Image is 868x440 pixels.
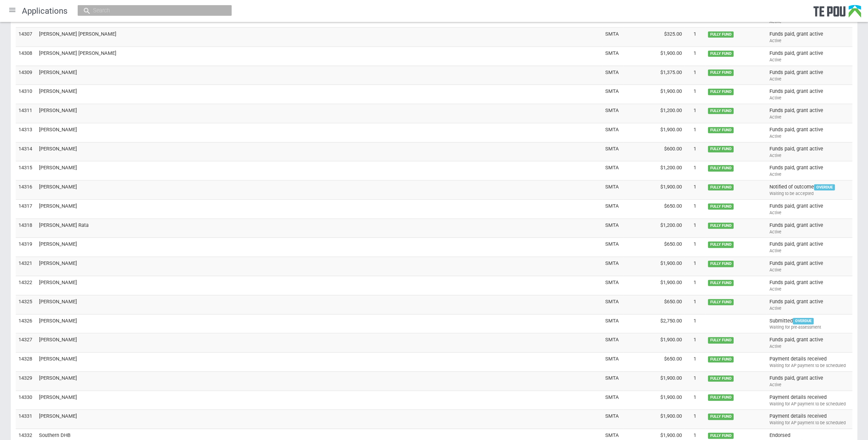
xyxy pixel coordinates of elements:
td: 1 [685,181,705,200]
td: SMTA [603,142,623,161]
td: 1 [685,314,705,333]
span: FULLY FUND [708,165,734,171]
td: $1,900.00 [623,276,685,295]
div: Active [769,171,850,178]
div: Active [769,133,850,139]
div: Active [769,305,850,311]
td: SMTA [603,314,623,333]
td: Funds paid, grant active [767,85,852,104]
td: 1 [685,85,705,104]
td: 14309 [16,66,36,85]
span: FULLY FUND [708,223,734,229]
div: Waiting to be accepted [769,191,850,197]
td: SMTA [603,219,623,238]
span: FULLY FUND [708,184,734,191]
td: $1,900.00 [623,123,685,142]
td: 14311 [16,104,36,123]
td: SMTA [603,257,623,276]
div: Active [769,95,850,101]
td: SMTA [603,199,623,219]
span: FULLY FUND [708,337,734,343]
div: Active [769,210,850,216]
span: FULLY FUND [708,32,734,38]
td: 14318 [16,219,36,238]
td: SMTA [603,371,623,391]
td: 14330 [16,391,36,410]
span: OVERDUE [793,318,814,324]
td: Funds paid, grant active [767,276,852,295]
td: $1,200.00 [623,104,685,123]
td: $1,200.00 [623,219,685,238]
td: SMTA [603,85,623,104]
span: FULLY FUND [708,108,734,114]
td: $650.00 [623,353,685,372]
td: 14307 [16,28,36,47]
td: 1 [685,391,705,410]
td: 14310 [16,85,36,104]
td: SMTA [603,66,623,85]
td: Payment details received [767,391,852,410]
td: Funds paid, grant active [767,47,852,66]
td: SMTA [603,410,623,429]
td: Funds paid, grant active [767,219,852,238]
td: 14313 [16,123,36,142]
td: $650.00 [623,238,685,257]
span: FULLY FUND [708,204,734,210]
span: FULLY FUND [708,356,734,363]
td: 14316 [16,181,36,200]
td: SMTA [603,238,623,257]
td: SMTA [603,353,623,372]
td: 14326 [16,314,36,333]
span: FULLY FUND [708,433,734,439]
td: 1 [685,28,705,47]
input: Search [91,7,211,14]
td: 1 [685,276,705,295]
td: SMTA [603,123,623,142]
td: SMTA [603,47,623,66]
td: Funds paid, grant active [767,295,852,314]
td: Notified of outcome [767,181,852,200]
div: Active [769,248,850,254]
td: 14331 [16,410,36,429]
td: [PERSON_NAME] [36,353,603,372]
td: 1 [685,238,705,257]
div: Waiting for pre-assessment [769,324,850,330]
td: $1,900.00 [623,410,685,429]
span: FULLY FUND [708,414,734,420]
td: 14315 [16,161,36,181]
td: $1,900.00 [623,181,685,200]
td: [PERSON_NAME] Rata [36,219,603,238]
span: FULLY FUND [708,394,734,401]
td: [PERSON_NAME] [36,371,603,391]
td: Payment details received [767,410,852,429]
td: [PERSON_NAME] [36,199,603,219]
span: OVERDUE [814,184,835,191]
td: $650.00 [623,295,685,314]
span: FULLY FUND [708,89,734,95]
td: 14317 [16,199,36,219]
div: Active [769,343,850,350]
div: Waiting for AP payment to be scheduled [769,420,850,426]
td: 14319 [16,238,36,257]
span: FULLY FUND [708,261,734,267]
td: 1 [685,295,705,314]
div: Active [769,38,850,44]
td: $1,200.00 [623,161,685,181]
span: FULLY FUND [708,280,734,286]
td: $1,900.00 [623,47,685,66]
div: Active [769,76,850,82]
td: 1 [685,410,705,429]
td: Funds paid, grant active [767,123,852,142]
td: $1,900.00 [623,257,685,276]
td: [PERSON_NAME] [36,295,603,314]
td: [PERSON_NAME] [PERSON_NAME] [36,28,603,47]
td: 1 [685,257,705,276]
span: FULLY FUND [708,376,734,382]
td: $1,900.00 [623,333,685,353]
td: 1 [685,104,705,123]
div: Active [769,114,850,120]
span: FULLY FUND [708,242,734,248]
td: [PERSON_NAME] [36,181,603,200]
td: 1 [685,66,705,85]
td: [PERSON_NAME] [36,66,603,85]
